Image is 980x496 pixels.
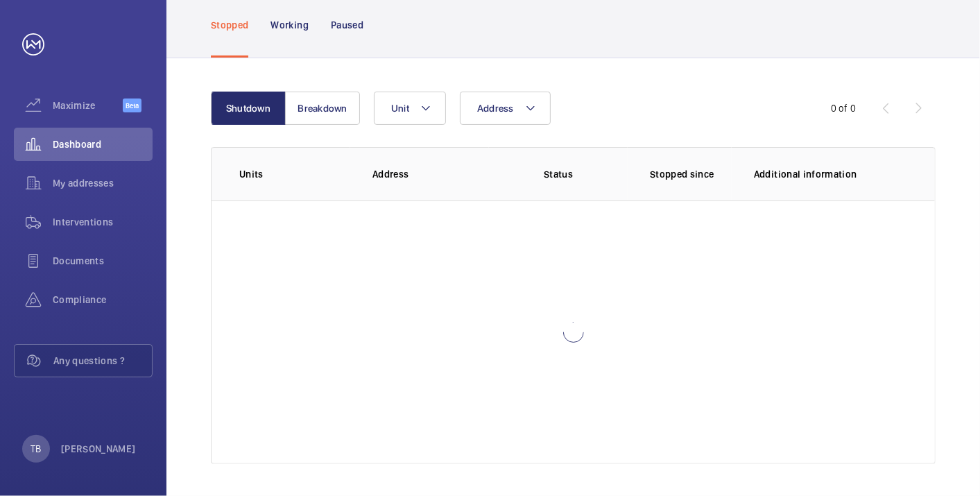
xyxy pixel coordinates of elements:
button: Breakdown [285,92,360,125]
span: Maximize [53,99,123,112]
span: Unit [391,103,409,114]
span: Interventions [53,215,153,229]
button: Unit [374,92,446,125]
button: Address [460,92,551,125]
p: Working [270,18,308,32]
p: TB [31,442,41,456]
span: Any questions ? [53,354,152,368]
p: Units [239,167,350,181]
button: Shutdown [211,92,286,125]
p: [PERSON_NAME] [61,442,136,456]
p: Stopped [211,18,248,32]
span: Documents [53,254,153,268]
p: Additional information [754,167,907,181]
p: Status [499,167,618,181]
span: Beta [123,99,141,112]
span: Address [477,103,514,114]
p: Stopped since [650,167,732,181]
span: My addresses [53,176,153,190]
span: Dashboard [53,137,153,151]
p: Paused [331,18,363,32]
p: Address [372,167,489,181]
span: Compliance [53,293,153,307]
div: 0 of 0 [831,101,856,115]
